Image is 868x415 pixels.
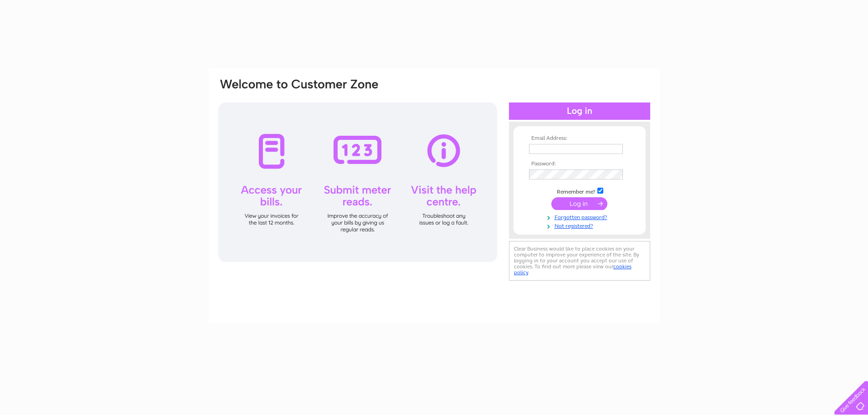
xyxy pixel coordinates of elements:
a: Forgotten password? [529,212,632,221]
th: Password: [527,161,632,167]
a: cookies policy [514,263,632,276]
th: Email Address: [527,135,632,142]
input: Submit [551,197,607,210]
td: Remember me? [527,186,632,195]
a: Not registered? [529,221,632,230]
div: Clear Business would like to place cookies on your computer to improve your experience of the sit... [509,241,650,281]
